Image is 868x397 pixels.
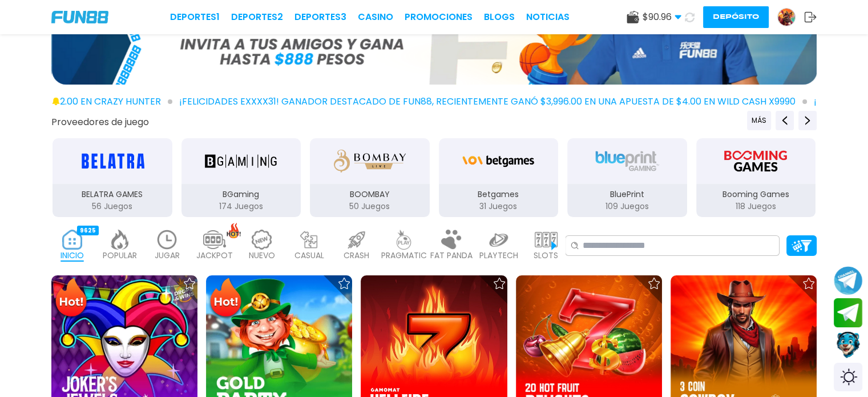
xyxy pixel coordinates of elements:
[48,137,177,218] button: BELATRA GAMES
[344,250,369,262] p: CRASH
[563,137,692,218] button: BluePrint
[778,9,795,26] img: Avatar
[251,230,273,250] img: new_light.webp
[381,250,427,262] p: PRAGMATIC
[294,10,346,24] a: Deportes3
[487,230,510,250] img: playtech_light.webp
[345,230,368,250] img: crash_light.webp
[484,10,515,24] a: BLOGS
[181,200,301,212] p: 174 Juegos
[53,276,90,321] img: Hot
[439,200,559,212] p: 31 Juegos
[834,266,862,295] button: Join telegram channel
[249,250,275,262] p: NUEVO
[77,226,99,235] div: 9625
[294,250,324,262] p: CASUAL
[358,10,393,24] a: CASINO
[108,230,131,250] img: popular_light.webp
[205,145,277,177] img: BGaming
[393,230,415,250] img: pragmatic_light.webp
[179,95,807,109] span: ¡FELICIDADES exxxx31! GANADOR DESTACADO DE FUN88, RECIENTEMENTE GANÓ $3,996.00 EN UNA APUESTA DE ...
[305,137,434,218] button: BOOMBAY
[535,230,558,250] img: slots_light.webp
[76,145,148,177] img: BELATRA GAMES
[170,10,220,24] a: Deportes1
[776,111,794,130] button: Previous providers
[462,145,534,177] img: Betgames
[479,250,518,262] p: PLAYTECH
[526,10,570,24] a: NOTICIAS
[434,137,563,218] button: Betgames
[439,189,559,200] p: Betgames
[834,330,862,360] button: Contact customer service
[696,189,816,200] p: Booming Games
[643,10,681,24] span: $ 90.96
[51,116,149,128] button: Proveedores de juego
[227,223,241,238] img: hot
[798,111,817,130] button: Next providers
[196,250,233,262] p: JACKPOT
[834,298,862,328] button: Join telegram
[334,145,406,177] img: BOOMBAY
[440,230,463,250] img: fat_panda_light.webp
[181,189,301,200] p: BGaming
[53,189,172,200] p: BELATRA GAMES
[231,10,283,24] a: Deportes2
[567,189,687,200] p: BluePrint
[703,6,769,28] button: Depósito
[567,200,687,212] p: 109 Juegos
[430,250,473,262] p: FAT PANDA
[53,200,172,212] p: 56 Juegos
[156,230,179,250] img: recent_light.webp
[792,240,812,252] img: Platform Filter
[777,8,804,26] a: Avatar
[692,137,821,218] button: Booming Games
[155,250,180,262] p: JUGAR
[310,189,430,200] p: BOOMBAY
[591,145,663,177] img: BluePrint
[747,111,771,130] button: Previous providers
[696,200,816,212] p: 118 Juegos
[405,10,473,24] a: Promociones
[207,276,244,321] img: Hot
[177,137,306,218] button: BGaming
[720,145,792,177] img: Booming Games
[60,250,84,262] p: INICIO
[103,250,137,262] p: POPULAR
[51,11,108,23] img: Company Logo
[61,230,84,250] img: home_active.webp
[310,200,430,212] p: 50 Juegos
[834,363,862,391] div: Switch theme
[534,250,558,262] p: SLOTS
[298,230,321,250] img: casual_light.webp
[203,230,226,250] img: jackpot_light.webp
